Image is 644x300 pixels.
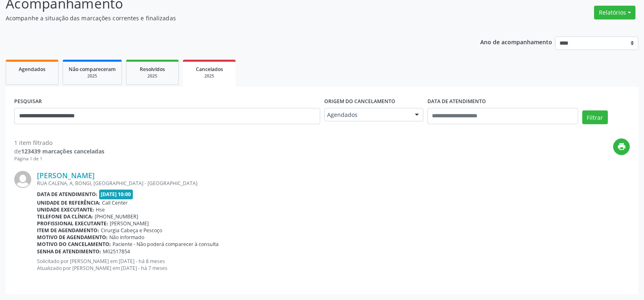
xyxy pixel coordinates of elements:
div: 2025 [132,73,173,79]
b: Unidade executante: [37,206,94,213]
span: Cirurgia Cabeça e Pescoço [101,227,162,234]
span: [PHONE_NUMBER] [95,213,138,220]
div: 2025 [189,73,230,79]
span: [DATE] 10:00 [99,190,133,199]
span: Não compareceram [69,66,116,73]
b: Data de atendimento: [37,191,98,198]
span: Não informado [109,234,144,241]
span: Paciente - Não poderá comparecer à consulta [113,241,219,248]
b: Motivo do cancelamento: [37,241,111,248]
div: Página 1 de 1 [14,155,104,162]
div: 1 item filtrado [14,138,104,147]
label: Origem do cancelamento [324,95,395,108]
strong: 123439 marcações canceladas [21,147,104,155]
b: Motivo de agendamento: [37,234,108,241]
p: Ano de acompanhamento [480,37,552,47]
span: [PERSON_NAME] [110,220,149,227]
b: Unidade de referência: [37,199,100,206]
p: Solicitado por [PERSON_NAME] em [DATE] - há 8 meses Atualizado por [PERSON_NAME] em [DATE] - há 7... [37,258,630,272]
i: print [617,142,626,151]
b: Profissional executante: [37,220,108,227]
button: Relatórios [594,6,635,19]
div: de [14,147,104,155]
button: print [613,138,630,155]
b: Item de agendamento: [37,227,99,234]
span: Agendados [327,111,407,119]
button: Filtrar [582,110,608,124]
label: PESQUISAR [14,95,42,108]
b: Telefone da clínica: [37,213,93,220]
label: DATA DE ATENDIMENTO [427,95,486,108]
span: Call Center [102,199,128,206]
p: Acompanhe a situação das marcações correntes e finalizadas [6,14,449,22]
span: Agendados [19,66,46,73]
div: RUA CALENA, A, BONGI, [GEOGRAPHIC_DATA] - [GEOGRAPHIC_DATA] [37,180,630,187]
span: M02517854 [103,248,130,255]
img: img [14,171,31,188]
span: Cancelados [196,66,223,73]
span: Resolvidos [140,66,165,73]
div: 2025 [69,73,116,79]
span: Hse [96,206,105,213]
a: [PERSON_NAME] [37,171,95,180]
b: Senha de atendimento: [37,248,101,255]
